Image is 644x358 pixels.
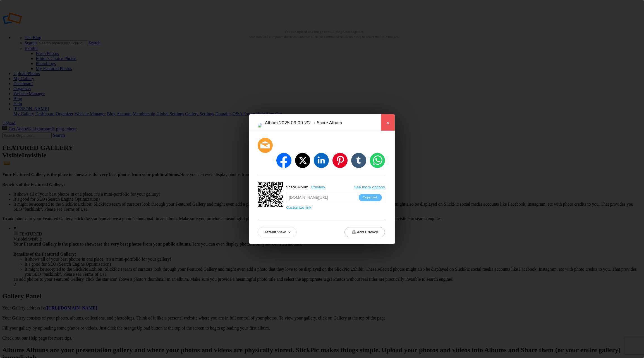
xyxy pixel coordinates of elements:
a: × [381,114,395,131]
a: See more options [354,185,385,189]
li: twitter [295,153,310,168]
img: _Red_TAil_Hawk.png [258,123,262,128]
li: Album-2025-09-09-212 [265,118,311,128]
li: tumblr [351,153,366,168]
a: Preview [308,184,329,191]
div: https://slickpic.us/18334985WjNj [258,182,284,209]
li: Share Album [311,118,342,128]
li: linkedin [314,153,329,168]
a: Default View [258,227,297,237]
button: Copy Link [359,194,382,201]
li: whatsapp [370,153,385,168]
button: Add Privacy [344,227,385,237]
a: Customize link [286,205,311,210]
li: facebook [276,153,291,168]
li: pinterest [332,153,348,168]
div: Share Album [286,184,308,191]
